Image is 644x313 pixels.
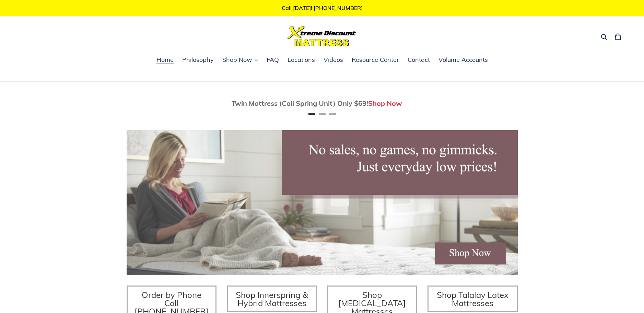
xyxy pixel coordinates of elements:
[437,290,508,308] span: Shop Talalay Latex Mattresses
[267,56,279,64] span: FAQ
[127,130,518,275] img: herobannermay2022-1652879215306_1200x.jpg
[153,55,177,65] a: Home
[288,26,356,46] img: Xtreme Discount Mattress
[179,55,217,65] a: Philosophy
[232,99,368,108] span: Twin Mattress (Coil Spring Unit) Only $69!
[320,55,347,65] a: Videos
[428,286,518,312] a: Shop Talalay Latex Mattresses
[368,99,402,108] a: Shop Now
[227,286,317,312] a: Shop Innerspring & Hybrid Mattresses
[308,113,315,115] button: Page 1
[352,56,399,64] span: Resource Center
[435,55,491,65] a: Volume Accounts
[404,55,433,65] a: Contact
[288,56,315,64] span: Locations
[324,56,343,64] span: Videos
[329,113,336,115] button: Page 3
[284,55,318,65] a: Locations
[438,56,488,64] span: Volume Accounts
[348,55,402,65] a: Resource Center
[408,56,430,64] span: Contact
[182,56,214,64] span: Philosophy
[219,55,261,65] button: Shop Now
[236,290,308,308] span: Shop Innerspring & Hybrid Mattresses
[156,56,174,64] span: Home
[319,113,326,115] button: Page 2
[263,55,282,65] a: FAQ
[222,56,252,64] span: Shop Now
